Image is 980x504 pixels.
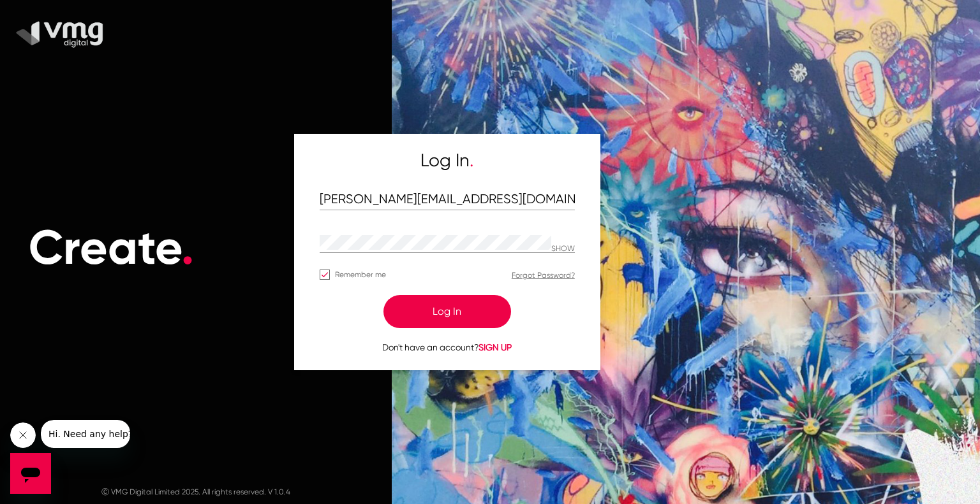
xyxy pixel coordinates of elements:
iframe: Message from company [41,420,130,448]
input: Email Address [320,192,575,207]
span: SIGN UP [479,342,512,352]
span: . [181,219,194,277]
a: Forgot Password? [512,271,575,280]
p: Hide password [551,245,575,254]
p: Don't have an account? [320,341,575,354]
span: Hi. Need any help? [8,9,92,19]
iframe: Close message [10,422,36,448]
iframe: Button to launch messaging window [10,453,51,494]
h5: Log In [320,150,575,171]
span: . [470,150,473,171]
button: Log In [383,295,511,328]
span: Remember me [335,267,386,282]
